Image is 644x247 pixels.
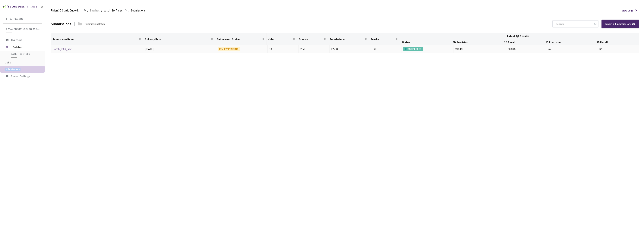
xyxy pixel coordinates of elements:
[400,39,451,45] th: Status
[268,37,292,40] span: Jobs
[297,33,328,45] th: Frames
[51,8,81,13] span: Rivian 3D Static Cuboids fixed[2024-25]
[104,8,122,13] span: batch_19-7_sec
[51,21,71,27] div: Submissions
[330,37,364,40] span: Annotations
[595,39,636,45] th: 2D Recall
[90,8,100,13] span: Batches
[52,37,138,40] span: Submission Name
[11,52,39,56] span: batch_19-7_sec
[145,47,214,51] div: [DATE]
[451,39,503,45] th: 3D Precision
[218,47,240,51] div: REVIEW PENDING
[300,47,328,51] div: 2121
[6,27,40,31] span: Rivian 3D Static Cuboids fixed[2024-25]
[455,47,503,51] div: 99.24%
[299,37,323,40] span: Frames
[89,8,100,12] a: Batches
[5,61,11,64] span: Jobs
[372,47,400,51] div: 178
[605,22,636,26] div: Export all submissions
[548,47,596,51] div: NA
[52,47,72,51] a: Batch_19-7_sec
[10,17,24,21] span: All Projects
[328,33,369,45] th: Annotations
[11,74,30,78] span: Project Settings
[27,5,37,9] div: GT Studio
[5,68,21,71] span: Submissions
[131,8,146,13] span: Submissions
[331,47,369,51] div: 12550
[11,38,22,42] span: Overview
[371,37,395,40] span: Tracks
[51,33,143,45] th: Submission Name
[267,33,298,45] th: Jobs
[215,33,267,45] th: Submission Status
[544,39,595,45] th: 2D Precision
[145,37,210,40] span: Delivery Date
[403,47,423,51] div: COMPLETED
[369,33,400,45] th: Tracks
[554,21,594,27] input: Search
[599,47,637,51] div: NA
[217,37,261,40] span: Submission Status
[269,47,297,51] div: 30
[622,8,633,13] span: View Logs
[101,8,102,13] li: /
[84,22,105,26] div: 1 Submission Batch
[143,33,215,45] th: Delivery Date
[87,8,88,13] li: /
[400,33,636,39] th: Latest QC Results
[13,43,39,51] span: Batches
[128,8,129,13] li: /
[503,39,544,45] th: 3D Recall
[507,47,545,51] div: 100.00%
